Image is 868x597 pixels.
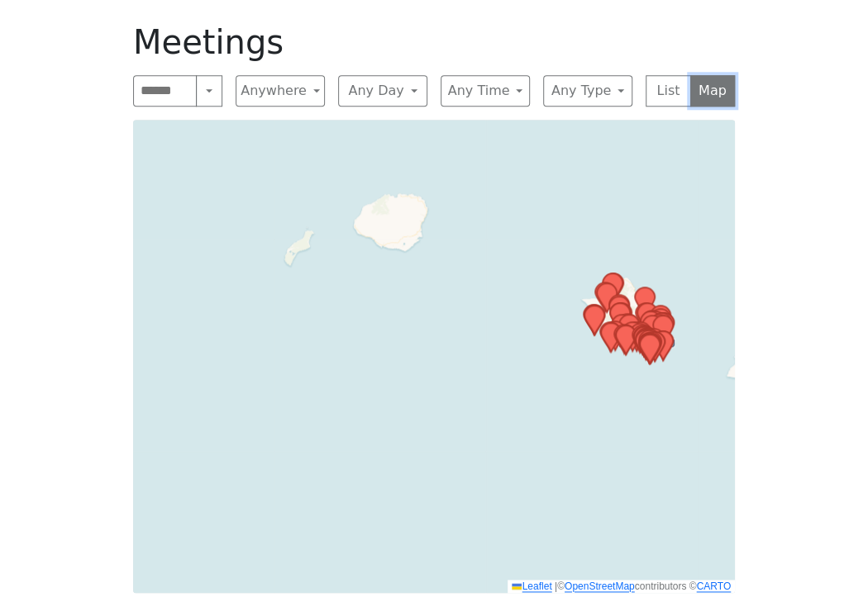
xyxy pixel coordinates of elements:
a: OpenStreetMap [565,580,635,592]
button: Anywhere [236,75,325,107]
button: List [646,75,691,107]
button: Search [196,75,222,107]
button: Map [690,75,736,107]
input: Search [133,75,197,107]
button: Any Time [441,75,530,107]
button: Any Type [543,75,632,107]
button: Any Day [338,75,427,107]
a: CARTO [696,580,731,592]
a: Leaflet [512,580,551,592]
div: © contributors © [508,580,735,594]
span: | [555,580,557,592]
h1: Meetings [133,22,735,62]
